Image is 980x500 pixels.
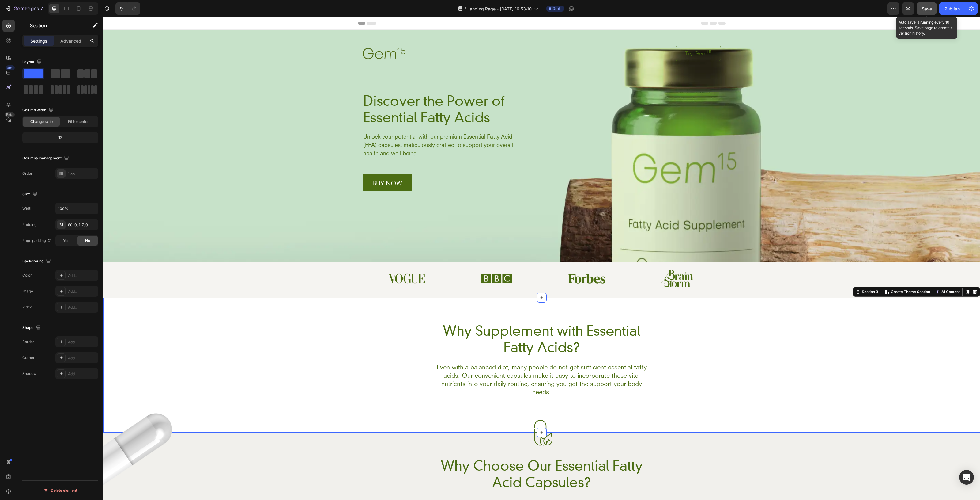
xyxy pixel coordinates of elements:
[68,119,91,124] span: Fit to content
[572,29,618,44] a: Try Gem15
[63,238,69,243] span: Yes
[425,403,451,429] img: gempages_432750572815254551-ad6daf0b-e858-41ce-94e5-41c8f5c0d239.svg
[269,163,299,169] p: buy now
[22,486,98,495] button: Delete element
[603,32,608,37] sup: 15
[2,2,46,15] button: 7
[939,2,965,15] button: Publish
[757,272,776,277] div: Section 3
[6,65,15,70] div: 450
[831,271,858,278] button: AI Content
[22,222,36,227] div: Padding
[56,203,98,214] input: Auto
[917,2,937,15] button: Save
[259,30,302,42] img: gempages_432750572815254551-1349f2bb-c22e-46db-bc68-41a7e34e8480.webp
[22,273,32,278] div: Color
[959,470,974,485] div: Open Intercom Messenger
[22,106,55,114] div: Column width
[22,154,70,162] div: Columns management
[463,256,504,267] img: gempages_432750572815254551-385b9199-f943-46d9-a539-d2bdce719606.png
[68,339,97,345] div: Add...
[922,6,932,11] span: Save
[115,2,140,15] div: Undo/Redo
[22,324,42,332] div: Shape
[22,355,35,361] div: Corner
[5,112,15,117] div: Beta
[24,133,97,142] div: 12
[68,371,97,377] div: Add...
[329,440,548,474] h2: Why Choose Our Essential Fatty Acid Capsules?
[582,32,608,41] p: Try Gem
[40,5,43,12] p: 7
[259,75,415,109] h1: Discover the Power of Essential Fatty Acids
[259,157,309,174] a: buy now
[68,273,97,278] div: Add...
[22,339,34,345] div: Border
[103,17,980,500] iframe: Design area
[22,171,32,176] div: Order
[330,346,548,379] p: Even with a balanced diet, many people do not get sufficient essential fatty acids. Our convenien...
[377,254,409,268] img: gempages_432750572815254551-87611b01-590f-4dcc-a9c6-971216515a09.png
[285,256,322,266] img: gempages_432750572815254551-dc4124ae-d69a-4f52-9342-fd6e04f1a8a0.png
[465,6,466,12] span: /
[260,115,414,140] p: Unlock your potential with our premium Essential Fatty Acid (EFA) capsules, meticulously crafted ...
[329,305,548,339] h2: Why Supplement with Essential Fatty Acids?
[788,272,827,277] p: Create Theme Section
[467,6,532,12] span: Landing Page - [DATE] 16:53:10
[68,289,97,294] div: Add...
[43,487,77,494] div: Delete element
[30,22,80,29] p: Section
[68,222,97,228] div: 80, 0, 117, 0
[22,238,52,243] div: Page padding
[558,253,590,270] img: gempages_432750572815254551-71ed4ced-0322-4426-9f3d-d21472cc8a0a.png
[22,304,32,310] div: Video
[22,371,36,376] div: Shadow
[22,58,43,66] div: Layout
[68,355,97,361] div: Add...
[552,6,562,11] span: Draft
[68,305,97,310] div: Add...
[22,257,52,265] div: Background
[85,238,90,243] span: No
[22,288,33,294] div: Image
[22,206,32,211] div: Width
[30,38,47,44] p: Settings
[60,38,81,44] p: Advanced
[30,119,53,124] span: Change ratio
[22,190,39,198] div: Size
[944,6,960,12] div: Publish
[68,171,97,177] div: 1 col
